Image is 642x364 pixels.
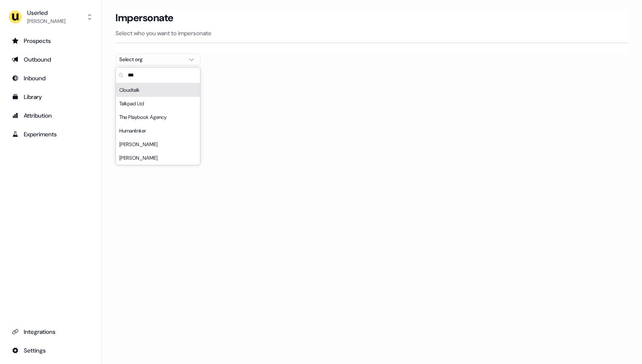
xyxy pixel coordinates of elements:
[12,327,90,336] div: Integrations
[7,344,95,357] a: Go to integrations
[116,83,200,165] div: Suggestions
[116,138,200,151] div: [PERSON_NAME]
[115,29,628,37] p: Select who you want to impersonate
[116,151,200,165] div: [PERSON_NAME]
[12,346,90,355] div: Settings
[115,11,174,24] h3: Impersonate
[7,34,95,48] a: Go to prospects
[116,110,200,124] div: The Playbook Agency
[7,109,95,122] a: Go to attribution
[119,55,183,64] div: Select org
[12,93,90,101] div: Library
[12,130,90,138] div: Experiments
[12,74,90,82] div: Inbound
[27,17,65,25] div: [PERSON_NAME]
[116,124,200,138] div: Humanlinker
[115,54,200,65] button: Select org
[7,53,95,66] a: Go to outbound experience
[7,325,95,339] a: Go to integrations
[12,55,90,64] div: Outbound
[7,7,95,27] button: Userled[PERSON_NAME]
[116,83,200,97] div: Cloudtalk
[7,127,95,141] a: Go to experiments
[12,37,90,45] div: Prospects
[116,97,200,110] div: Talkpad Ltd
[12,111,90,120] div: Attribution
[7,90,95,104] a: Go to templates
[7,71,95,85] a: Go to Inbound
[27,8,65,17] div: Userled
